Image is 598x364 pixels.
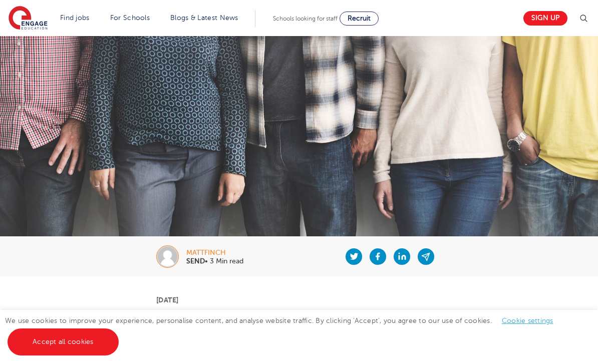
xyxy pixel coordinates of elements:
[186,257,205,265] b: SEND
[8,328,119,355] a: Accept all cookies
[273,15,338,22] span: Schools looking for staff
[60,14,90,22] a: Find jobs
[340,12,379,26] a: Recruit
[523,11,567,26] a: Sign up
[170,14,238,22] a: Blogs & Latest News
[5,317,563,345] span: We use cookies to improve your experience, personalise content, and analyse website traffic. By c...
[9,6,48,31] img: Engage Education
[502,317,553,324] a: Cookie settings
[110,14,150,22] a: For Schools
[348,15,371,22] span: Recruit
[186,258,243,265] p: • 3 Min read
[156,296,442,303] p: [DATE]
[186,249,243,256] div: mattfinch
